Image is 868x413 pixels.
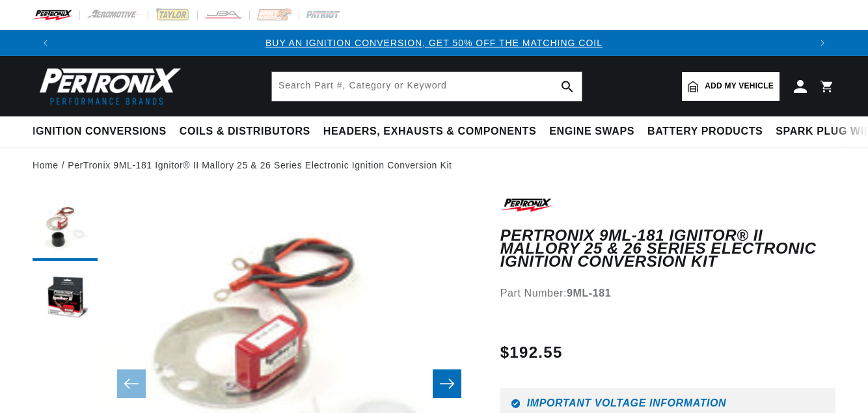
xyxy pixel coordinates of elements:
[33,158,835,172] nav: breadcrumbs
[317,116,543,147] summary: Headers, Exhausts & Components
[500,285,835,302] div: Part Number:
[549,125,634,139] span: Engine Swaps
[33,116,173,147] summary: Ignition Conversions
[33,64,182,109] img: Pertronix
[647,125,763,139] span: Battery Products
[33,196,98,261] button: Load image 1 in gallery view
[543,116,641,147] summary: Engine Swaps
[682,72,780,101] a: Add my vehicle
[433,369,461,398] button: Slide right
[500,341,563,364] span: $192.55
[511,399,825,408] h6: Important Voltage Information
[33,158,59,172] a: Home
[68,158,452,172] a: PerTronix 9ML-181 Ignitor® II Mallory 25 & 26 Series Electronic Ignition Conversion Kit
[705,80,774,92] span: Add my vehicle
[809,30,835,56] button: Translation missing: en.sections.announcements.next_announcement
[33,267,98,332] button: Load image 2 in gallery view
[180,125,310,139] span: Coils & Distributors
[59,36,809,50] div: Announcement
[59,36,809,50] div: 1 of 3
[265,38,603,48] a: BUY AN IGNITION CONVERSION, GET 50% OFF THE MATCHING COIL
[641,116,769,147] summary: Battery Products
[500,229,835,269] h1: PerTronix 9ML-181 Ignitor® II Mallory 25 & 26 Series Electronic Ignition Conversion Kit
[173,116,317,147] summary: Coils & Distributors
[567,287,611,299] strong: 9ML-181
[117,369,146,398] button: Slide left
[323,125,536,139] span: Headers, Exhausts & Components
[33,125,167,139] span: Ignition Conversions
[33,30,59,56] button: Translation missing: en.sections.announcements.previous_announcement
[553,72,582,101] button: search button
[272,72,582,101] input: Search Part #, Category or Keyword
